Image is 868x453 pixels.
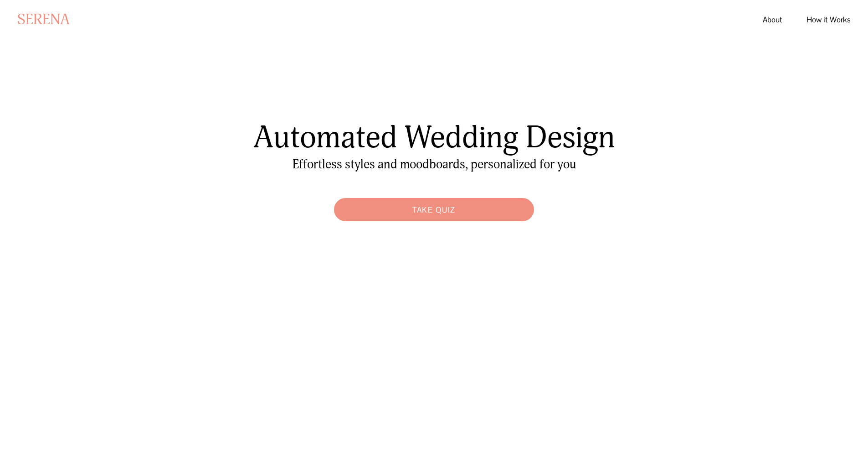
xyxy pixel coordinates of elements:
a: SERENA [17,10,70,29]
a: How it Works [806,12,851,28]
span: Automated Wedding Design [253,119,615,156]
span: Effortless styles and moodboards, personalized for you [293,157,576,172]
a: Take Quiz [329,193,539,226]
a: About [763,12,782,28]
